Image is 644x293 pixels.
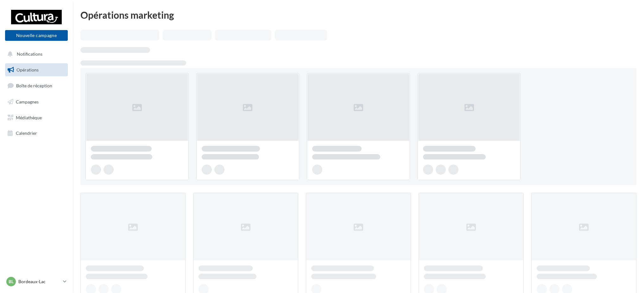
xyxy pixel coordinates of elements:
span: Boîte de réception [16,83,52,88]
span: Notifications [17,51,42,57]
span: Opérations [16,67,39,72]
p: Bordeaux-Lac [18,278,60,285]
a: Opérations [4,63,69,77]
a: Médiathèque [4,111,69,124]
span: Médiathèque [16,115,42,120]
a: Calendrier [4,127,69,140]
span: Campagnes [16,99,39,104]
a: BL Bordeaux-Lac [5,276,68,288]
button: Nouvelle campagne [5,30,68,41]
span: Calendrier [16,130,37,136]
a: Campagnes [4,95,69,109]
span: BL [9,278,14,285]
div: Opérations marketing [80,10,636,20]
a: Boîte de réception [4,79,69,92]
button: Notifications [4,47,66,61]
